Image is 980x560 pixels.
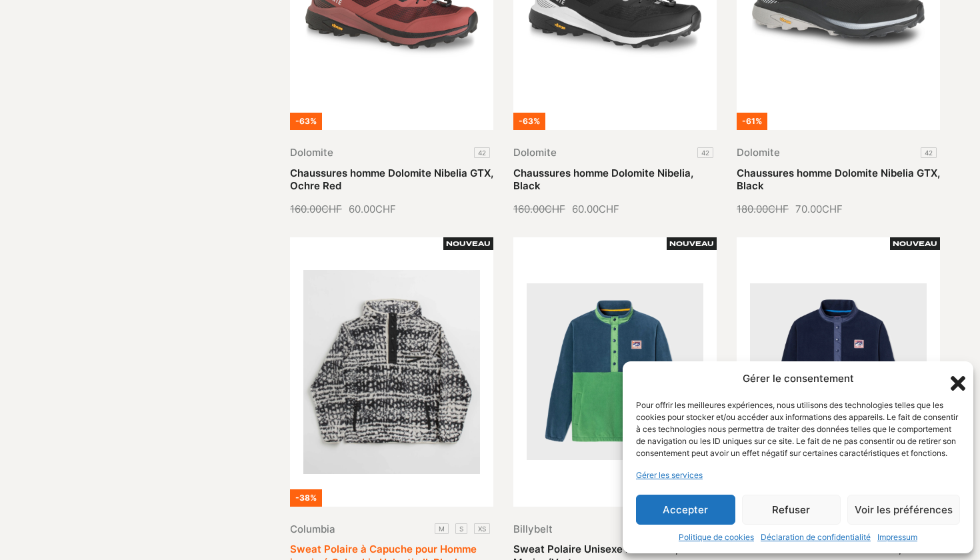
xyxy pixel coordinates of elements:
a: Chaussures homme Dolomite Nibelia, Black [513,167,693,193]
button: Refuser [742,495,841,525]
a: Sweat Polaire Unisexe BILLYBELT, Marine [737,543,938,555]
a: Gérer les services [636,469,703,481]
div: Pour offrir les meilleures expériences, nous utilisons des technologies telles que les cookies po... [636,399,959,459]
a: Déclaration de confidentialité [761,531,871,543]
div: Gérer le consentement [743,371,854,387]
div: Fermer la boîte de dialogue [947,372,960,385]
a: Chaussures homme Dolomite Nibelia GTX, Black [737,167,940,193]
button: Voir les préférences [847,495,960,525]
a: Chaussures homme Dolomite Nibelia GTX, Ochre Red [290,167,493,193]
button: Accepter [636,495,735,525]
a: Impressum [877,531,917,543]
a: Politique de cookies [679,531,754,543]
